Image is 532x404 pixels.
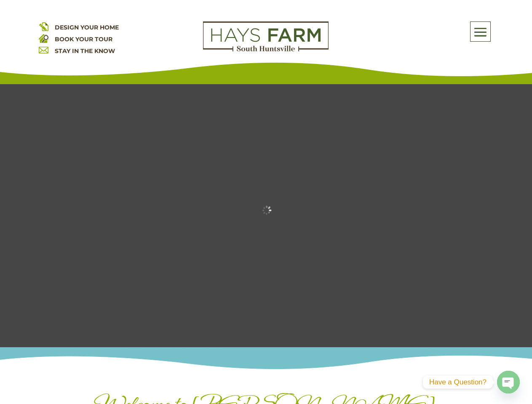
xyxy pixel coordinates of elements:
[55,24,119,31] a: DESIGN YOUR HOME
[55,35,112,43] a: BOOK YOUR TOUR
[203,21,329,52] img: Logo
[203,46,329,53] a: hays farm homes huntsville development
[55,47,115,55] a: STAY IN THE KNOW
[39,33,48,43] img: book your home tour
